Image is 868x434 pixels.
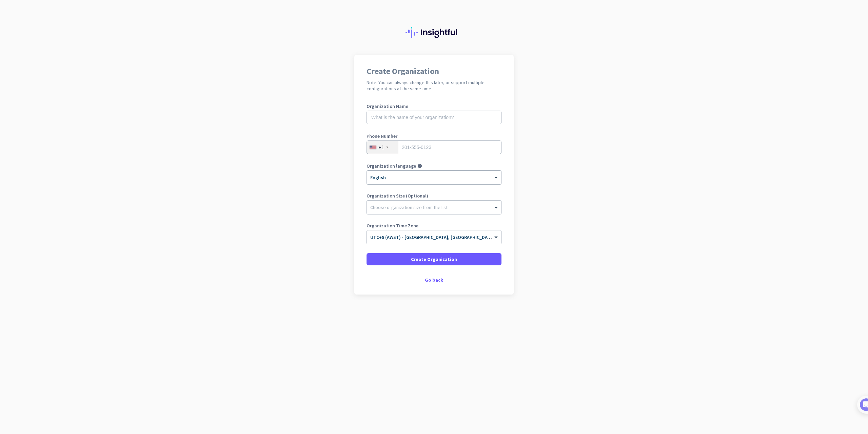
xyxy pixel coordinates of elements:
span: Create Organization [411,256,457,263]
img: Insightful [406,27,462,38]
input: 201-555-0123 [367,140,501,154]
button: Create Organization [367,253,501,265]
div: +1 [378,144,384,151]
h2: Note: You can always change this later, or support multiple configurations at the same time [367,79,501,92]
i: help [417,164,422,168]
label: Organization language [367,164,416,168]
h1: Create Organization [367,67,501,75]
label: Phone Number [367,134,501,138]
label: Organization Time Zone [367,223,501,228]
input: What is the name of your organization? [367,111,501,124]
label: Organization Size (Optional) [367,193,501,198]
label: Organization Name [367,104,501,109]
div: Go back [367,278,501,282]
